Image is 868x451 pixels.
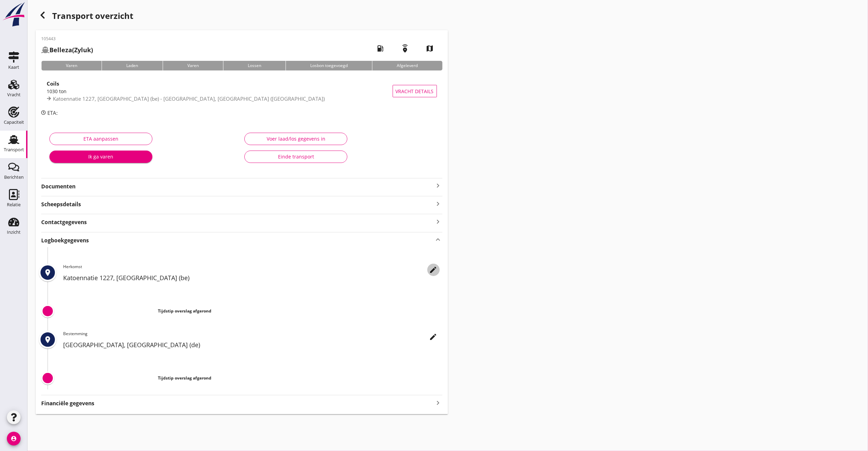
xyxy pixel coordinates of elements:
[41,399,94,407] strong: Financiële gegevens
[244,151,347,163] button: Einde transport
[63,264,82,269] span: Herkomst
[7,202,21,207] div: Relatie
[49,133,152,145] button: ETA aanpassen
[41,61,102,70] div: Varen
[396,39,415,58] i: emergency_share
[372,61,442,70] div: Afgeleverd
[47,80,59,87] strong: Coils
[63,273,442,283] h2: Katoennatie 1227, [GEOGRAPHIC_DATA] (be)
[158,375,211,381] strong: Tijdstip overslag afgerond
[7,92,21,97] div: Vracht
[47,88,393,95] div: 1030 ton
[158,308,211,314] strong: Tijdstip overslag afgerond
[429,333,438,341] i: edit
[41,45,93,55] h2: (Zyluk)
[49,151,152,163] button: Ik ga varen
[63,331,88,337] span: Bestemming
[434,181,442,190] i: keyboard_arrow_right
[4,120,24,124] div: Capaciteit
[7,230,21,234] div: Inzicht
[434,398,442,407] i: keyboard_arrow_right
[286,61,372,70] div: Losbon toegevoegd
[41,218,87,226] strong: Contactgegevens
[250,135,342,142] div: Voer laad/los gegevens in
[244,133,347,145] button: Voer laad/los gegevens in
[41,183,434,190] strong: Documenten
[7,432,21,445] i: account_circle
[4,175,24,179] div: Berichten
[434,235,442,244] i: keyboard_arrow_up
[102,61,162,70] div: Laden
[53,95,325,102] span: Katoennatie 1227, [GEOGRAPHIC_DATA] (be) - [GEOGRAPHIC_DATA], [GEOGRAPHIC_DATA] ([GEOGRAPHIC_DATA])
[55,135,147,142] div: ETA aanpassen
[44,268,52,277] i: place
[41,36,93,42] p: 105443
[371,39,390,58] i: local_gas_station
[41,76,442,106] a: Coils1030 tonKatoennatie 1227, [GEOGRAPHIC_DATA] (be) - [GEOGRAPHIC_DATA], [GEOGRAPHIC_DATA] ([GE...
[41,236,89,244] strong: Logboekgegevens
[36,8,448,25] div: Transport overzicht
[420,39,440,58] i: map
[4,147,24,152] div: Transport
[8,65,19,69] div: Kaart
[396,88,434,95] span: Vracht details
[1,2,26,27] img: logo-small.a267ee39.svg
[250,153,342,160] div: Einde transport
[434,199,442,208] i: keyboard_arrow_right
[63,340,442,350] h2: [GEOGRAPHIC_DATA], [GEOGRAPHIC_DATA] (de)
[47,109,58,116] span: ETA:
[163,61,223,70] div: Varen
[393,85,437,97] button: Vracht details
[434,217,442,226] i: keyboard_arrow_right
[49,46,72,54] strong: Belleza
[55,153,147,160] div: Ik ga varen
[44,335,52,344] i: place
[429,266,438,274] i: edit
[223,61,286,70] div: Lossen
[41,200,81,208] strong: Scheepsdetails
